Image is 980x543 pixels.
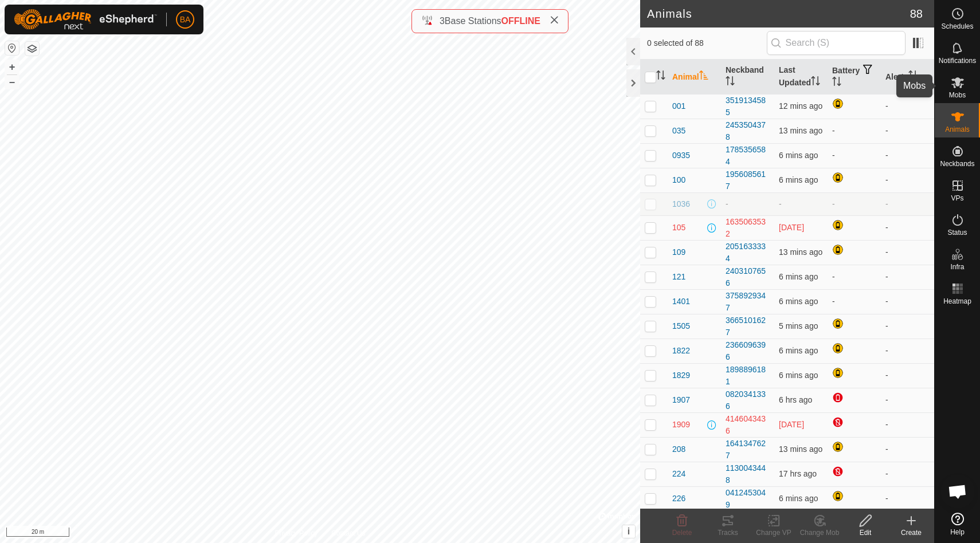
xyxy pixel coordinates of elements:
span: 109 [672,246,685,258]
div: 2453504378 [726,119,770,143]
img: Gallagher Logo [14,9,157,30]
span: Notifications [939,57,976,64]
td: - [881,215,934,240]
span: Status [947,229,967,236]
input: Search (S) [767,31,905,55]
p-sorticon: Activate to sort [811,78,820,87]
th: Battery [828,60,881,95]
span: 6 Oct 2025, 10:12 am [779,126,822,135]
span: 6 Oct 2025, 10:12 am [779,247,822,257]
span: 6 Oct 2025, 10:18 am [779,297,818,306]
a: Help [935,508,980,540]
td: - [881,143,934,168]
div: Create [888,528,934,538]
td: - [881,192,934,215]
span: 035 [672,125,685,137]
span: 1829 [672,369,690,381]
span: 208 [672,443,685,455]
span: 6 Oct 2025, 10:19 am [779,175,818,184]
td: - [881,486,934,511]
td: - [828,265,881,289]
p-sorticon: Activate to sort [699,72,708,81]
span: 6 Oct 2025, 4:19 am [779,395,812,404]
th: Neckband [721,60,774,95]
span: 23 Sept 2025, 12:20 am [779,420,804,429]
div: Open chat [940,474,975,509]
span: - [779,199,782,208]
button: i [622,525,635,538]
span: 226 [672,493,685,505]
td: - [881,289,934,314]
button: + [5,60,19,74]
span: 121 [672,271,685,283]
a: Privacy Policy [275,528,317,538]
a: Contact Us [331,528,365,538]
td: - [881,363,934,388]
div: 1130043448 [726,462,770,486]
p-sorticon: Activate to sort [656,72,665,81]
span: Base Stations [445,16,501,26]
div: - [726,198,770,210]
span: 1505 [672,320,690,332]
td: - [881,437,934,462]
span: 001 [672,100,685,112]
span: Mobs [949,92,966,99]
td: - [881,462,934,486]
h2: Animals [647,7,910,21]
span: 6 Oct 2025, 10:18 am [779,272,818,281]
td: - [881,119,934,143]
th: Alerts [881,60,934,95]
div: Change Mob [797,528,842,538]
span: OFFLINE [501,16,540,26]
td: - [828,192,881,215]
div: 1956085617 [726,168,770,192]
div: Tracks [705,528,751,538]
div: 1785356584 [726,144,770,168]
div: 3758929347 [726,290,770,314]
span: Neckbands [940,160,974,167]
td: - [881,168,934,192]
p-sorticon: Activate to sort [726,78,735,87]
div: 3519134585 [726,95,770,119]
td: - [881,388,934,412]
div: 0412453049 [726,487,770,511]
span: 6 Oct 2025, 10:20 am [779,321,818,330]
span: Help [950,529,965,536]
div: Change VP [751,528,797,538]
div: 2403107656 [726,265,770,289]
td: - [881,240,934,265]
span: Schedules [941,23,973,30]
span: 1822 [672,345,690,357]
span: 1909 [672,419,690,431]
div: Edit [842,528,888,538]
span: VPs [951,195,963,202]
td: - [881,265,934,289]
td: - [881,314,934,339]
td: - [828,289,881,314]
span: 1036 [672,198,690,210]
td: - [828,119,881,143]
td: - [881,339,934,363]
div: 1635063532 [726,216,770,240]
button: – [5,75,19,89]
span: 88 [910,5,923,22]
span: Heatmap [943,298,971,305]
span: 4 Oct 2025, 8:18 am [779,223,804,232]
span: 105 [672,222,685,234]
span: i [628,526,630,536]
button: Map Layers [25,42,39,56]
span: 0935 [672,149,690,162]
span: 6 Oct 2025, 10:12 am [779,444,822,454]
th: Animal [668,60,721,95]
td: - [881,94,934,119]
button: Reset Map [5,41,19,55]
span: 1401 [672,296,690,308]
div: 3665101627 [726,314,770,339]
span: 1907 [672,394,690,406]
span: Infra [950,263,964,270]
p-sorticon: Activate to sort [908,72,918,81]
span: Animals [945,126,970,133]
span: 6 Oct 2025, 10:12 am [779,101,822,111]
span: 100 [672,174,685,186]
span: 6 Oct 2025, 10:19 am [779,346,818,355]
